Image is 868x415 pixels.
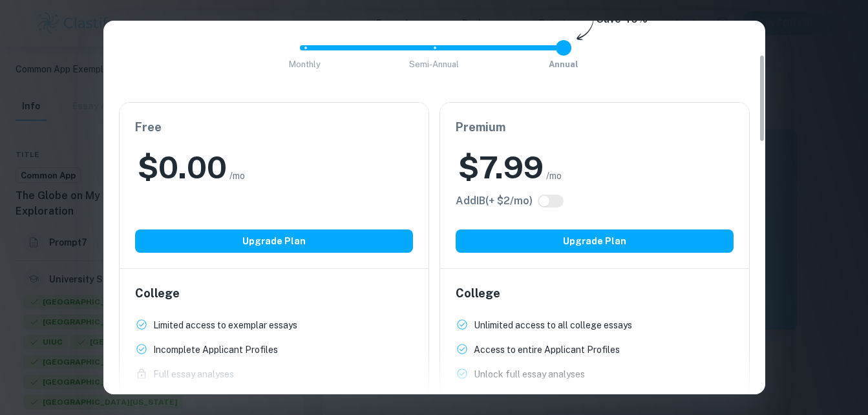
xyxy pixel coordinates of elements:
h6: Save 40% [597,12,648,34]
h6: Premium [456,118,734,136]
span: /mo [546,169,562,183]
p: Unlimited access to all college essays [474,318,632,332]
span: Semi-Annual [409,59,459,69]
span: Annual [549,59,578,69]
h6: Click to see all the additional IB features. [456,193,533,209]
button: Upgrade Plan [135,229,413,253]
h6: College [135,284,413,303]
p: Access to entire Applicant Profiles [474,343,620,357]
span: /mo [229,169,245,183]
h2: $ 0.00 [138,147,227,188]
span: Monthly [289,59,321,69]
h6: Free [135,118,413,136]
button: Upgrade Plan [456,229,734,253]
h2: $ 7.99 [458,147,544,188]
img: subscription-arrow.svg [577,19,594,41]
h6: College [456,284,734,303]
p: Limited access to exemplar essays [153,318,297,332]
p: Incomplete Applicant Profiles [153,343,278,357]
